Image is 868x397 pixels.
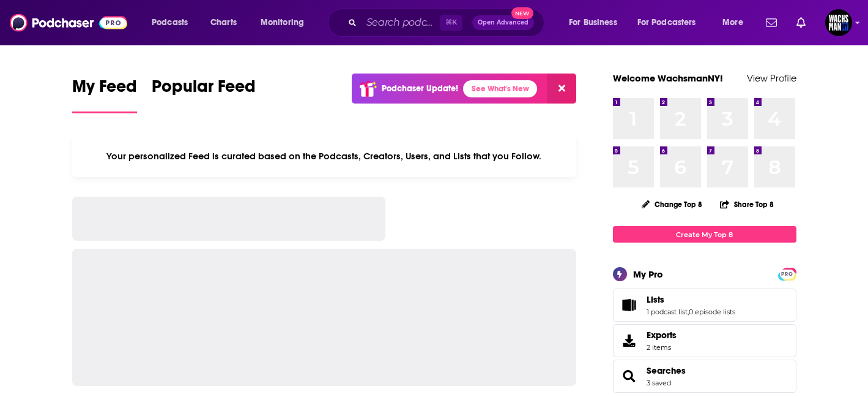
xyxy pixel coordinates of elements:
[825,9,852,36] span: Logged in as WachsmanNY
[143,13,204,32] button: open menu
[382,83,458,94] p: Podchaser Update!
[202,13,244,32] a: Charts
[463,80,537,97] a: See What's New
[714,13,759,32] button: open menu
[613,360,796,393] span: Searches
[633,268,663,280] div: My Pro
[647,379,671,387] a: 3 saved
[72,135,577,177] div: Your personalized Feed is curated based on the Podcasts, Creators, Users, and Lists that you Follow.
[72,76,137,113] a: My Feed
[569,14,617,31] span: For Business
[560,13,632,32] button: open menu
[10,11,127,34] img: Podchaser - Follow, Share and Rate Podcasts
[719,192,774,216] button: Share Top 8
[647,308,688,316] a: 1 podcast list
[152,76,256,113] a: Popular Feed
[629,13,714,32] button: open menu
[689,308,735,316] a: 0 episode lists
[780,269,795,278] a: PRO
[613,289,796,322] span: Lists
[825,9,852,36] img: User Profile
[613,226,796,243] a: Create My Top 8
[722,14,743,31] span: More
[617,297,642,314] a: Lists
[761,12,782,33] a: Show notifications dropdown
[617,332,642,349] span: Exports
[362,13,440,32] input: Search podcasts, credits, & more...
[440,15,462,31] span: ⌘ K
[647,330,677,341] span: Exports
[210,14,237,31] span: Charts
[152,76,256,104] span: Popular Feed
[637,14,696,31] span: For Podcasters
[617,368,642,385] a: Searches
[152,14,188,31] span: Podcasts
[647,365,686,376] a: Searches
[613,324,796,357] a: Exports
[472,15,534,30] button: Open AdvancedNew
[261,14,304,31] span: Monitoring
[634,197,710,212] button: Change Top 8
[688,308,689,316] span: ,
[647,294,735,305] a: Lists
[72,76,137,104] span: My Feed
[339,9,556,37] div: Search podcasts, credits, & more...
[747,72,796,84] a: View Profile
[511,7,533,19] span: New
[252,13,320,32] button: open menu
[792,12,811,33] a: Show notifications dropdown
[613,72,723,84] a: Welcome WachsmanNY!
[825,9,852,36] button: Show profile menu
[478,20,529,26] span: Open Advanced
[647,294,664,305] span: Lists
[647,343,677,352] span: 2 items
[780,270,795,279] span: PRO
